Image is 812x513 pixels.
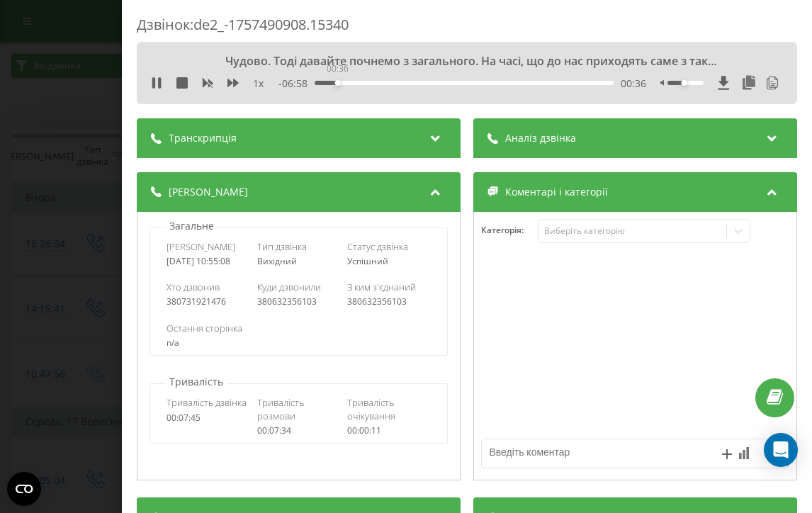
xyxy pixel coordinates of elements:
[621,77,646,91] span: 00:36
[166,297,249,307] div: 380731921476
[347,396,431,422] span: Тривалість очікування
[7,472,41,506] button: Open CMP widget
[166,413,249,423] div: 00:07:45
[347,297,431,307] div: 380632356103
[505,185,608,199] span: Коментарі і категорії
[347,255,388,267] span: Успішний
[324,60,351,78] div: 00:36
[166,338,431,348] div: n/a
[256,281,320,293] span: Куди дзвонили
[166,219,218,233] p: Загальне
[347,240,408,253] span: Статус дзвінка
[166,281,219,293] span: Хто дзвонив
[137,15,797,43] div: Дзвінок : de2_-1757490908.15340
[166,256,249,266] div: [DATE] 10:55:08
[166,375,227,389] p: Тривалість
[169,185,248,199] span: [PERSON_NAME]
[335,80,341,86] div: Accessibility label
[544,225,721,237] div: Виберіть категорію
[481,225,538,235] h4: Категорія :
[253,77,264,91] span: 1 x
[211,53,723,69] div: Чудово. Тоді давайте почнемо з загального. На часі, що до нас приходять саме з такими проблемами ...
[764,433,798,467] div: Open Intercom Messenger
[278,77,315,91] span: - 06:58
[166,322,242,334] span: Остання сторінка
[256,240,306,253] span: Тип дзвінка
[256,297,340,307] div: 380632356103
[256,255,296,267] span: Вихідний
[505,131,576,145] span: Аналіз дзвінка
[256,426,340,436] div: 00:07:34
[347,281,416,293] span: З ким з'єднаний
[166,396,246,409] span: Тривалість дзвінка
[256,396,340,422] span: Тривалість розмови
[169,131,237,145] span: Транскрипція
[166,240,235,253] span: [PERSON_NAME]
[347,426,431,436] div: 00:00:11
[682,80,687,86] div: Accessibility label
